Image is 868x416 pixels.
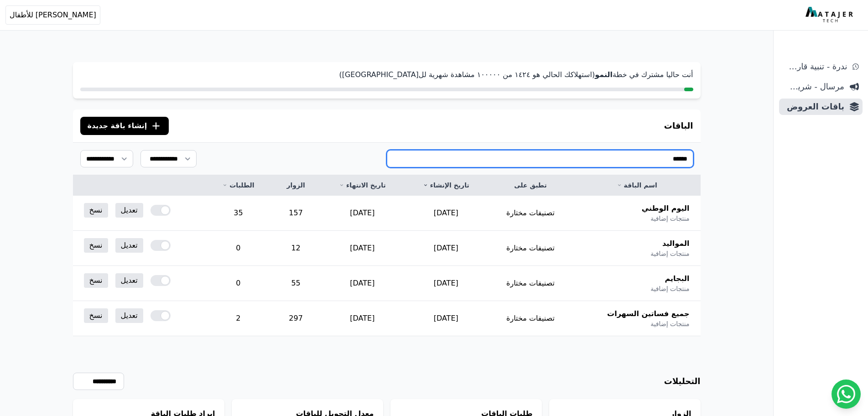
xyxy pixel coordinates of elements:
[806,7,855,23] img: MatajerTech Logo
[84,203,108,218] a: نسخ
[205,231,271,266] td: 0
[404,231,488,266] td: [DATE]
[115,273,143,288] a: تعديل
[320,231,404,266] td: [DATE]
[271,301,321,336] td: 297
[80,117,169,135] button: إنشاء باقة جديدة
[488,266,573,301] td: تصنيفات مختارة
[662,238,690,249] span: المواليد
[488,196,573,231] td: تصنيفات مختارة
[84,238,108,253] a: نسخ
[664,120,693,132] h3: الباقات
[664,375,701,388] h3: التحليلات
[84,308,108,323] a: نسخ
[271,175,321,196] th: الزوار
[115,238,143,253] a: تعديل
[115,203,143,218] a: تعديل
[650,284,689,293] span: منتجات إضافية
[271,231,321,266] td: 12
[205,196,271,231] td: 35
[320,266,404,301] td: [DATE]
[115,308,143,323] a: تعديل
[783,80,844,93] span: مرسال - شريط دعاية
[404,266,488,301] td: [DATE]
[584,181,690,190] a: اسم الباقة
[650,319,689,328] span: منتجات إضافية
[5,5,100,25] button: [PERSON_NAME] للأطفال
[488,301,573,336] td: تصنيفات مختارة
[404,301,488,336] td: [DATE]
[415,181,477,190] a: تاريخ الإنشاء
[331,181,393,190] a: تاريخ الانتهاء
[783,100,844,113] span: باقات العروض
[783,60,847,73] span: ندرة - تنبية قارب علي النفاذ
[271,266,321,301] td: 55
[84,273,108,288] a: نسخ
[650,249,689,258] span: منتجات إضافية
[10,10,96,21] span: [PERSON_NAME] للأطفال
[271,196,321,231] td: 157
[488,175,573,196] th: تطبق على
[595,70,613,79] strong: النمو
[665,273,689,284] span: البجايم
[216,181,260,190] a: الطلبات
[642,203,690,214] span: اليوم الوطني
[205,301,271,336] td: 2
[650,214,689,223] span: منتجات إضافية
[320,301,404,336] td: [DATE]
[488,231,573,266] td: تصنيفات مختارة
[607,308,689,319] span: جميع فساتين السهرات
[320,196,404,231] td: [DATE]
[205,266,271,301] td: 0
[88,120,147,131] span: إنشاء باقة جديدة
[80,69,693,80] p: أنت حاليا مشترك في خطة (استهلاكك الحالي هو ١٤٢٤ من ١۰۰۰۰۰ مشاهدة شهرية لل[GEOGRAPHIC_DATA])
[404,196,488,231] td: [DATE]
